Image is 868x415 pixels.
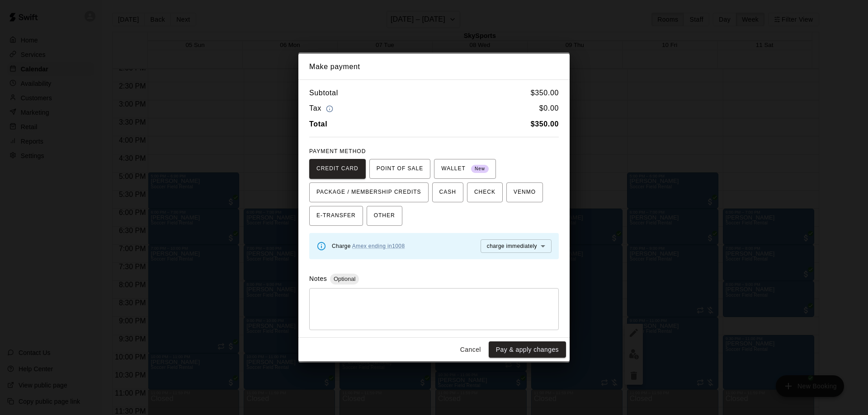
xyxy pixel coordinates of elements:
button: CASH [432,182,463,202]
span: E-TRANSFER [316,209,356,223]
button: OTHER [367,206,402,226]
span: PACKAGE / MEMBERSHIP CREDITS [316,185,421,200]
b: Total [309,120,327,128]
h6: $ 0.00 [539,103,559,115]
button: VENMO [506,182,543,202]
h6: Subtotal [309,87,338,99]
a: Amex ending in 1008 [352,243,405,249]
button: CREDIT CARD [309,159,366,179]
span: OTHER [374,209,395,223]
span: CASH [439,185,456,200]
b: $ 350.00 [531,120,559,128]
h6: Tax [309,103,335,115]
span: charge immediately [487,243,537,249]
span: VENMO [514,185,536,200]
button: Pay & apply changes [489,341,566,358]
button: POINT OF SALE [369,159,430,179]
button: CHECK [467,182,503,202]
span: Optional [330,275,359,282]
span: CREDIT CARD [316,162,359,176]
button: WALLET New [434,159,496,179]
label: Notes [309,275,327,282]
span: CHECK [474,185,495,200]
span: PAYMENT METHOD [309,148,366,154]
button: E-TRANSFER [309,206,363,226]
span: New [471,163,489,175]
span: POINT OF SALE [377,162,423,176]
button: PACKAGE / MEMBERSHIP CREDITS [309,182,429,202]
h2: Make payment [298,54,570,80]
span: Charge [332,243,405,249]
button: Cancel [456,341,485,358]
span: WALLET [441,162,489,176]
h6: $ 350.00 [531,87,559,99]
